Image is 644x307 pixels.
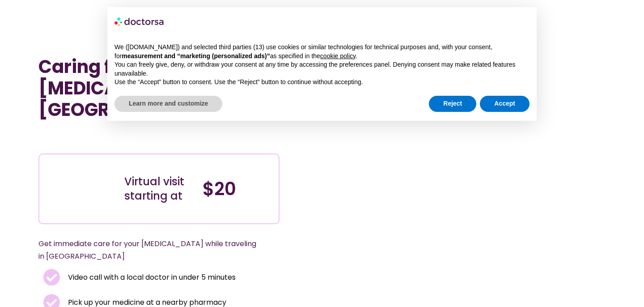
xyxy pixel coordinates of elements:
[429,96,476,112] button: Reject
[480,96,530,112] button: Accept
[53,161,109,217] img: Illustration depicting a young woman in a casual outfit, engaged with her smartphone. She has a p...
[66,271,236,284] span: Video call with a local doctor in under 5 minutes
[122,52,270,60] strong: measurement and “marketing (personalized ads)”
[124,175,194,203] div: Virtual visit starting at
[43,134,177,145] iframe: Customer reviews powered by Trustpilot
[114,78,530,87] p: Use the “Accept” button to consent. Use the “Reject” button to continue without accepting.
[38,56,280,120] h1: Caring for [MEDICAL_DATA] in [GEOGRAPHIC_DATA]
[114,43,530,60] p: We ([DOMAIN_NAME]) and selected third parties (13) use cookies or similar technologies for techni...
[203,178,272,200] h4: $20
[114,60,530,78] p: You can freely give, deny, or withdraw your consent at any time by accessing the preferences pane...
[114,14,165,29] img: logo
[114,96,222,112] button: Learn more and customize
[320,52,356,60] a: cookie policy
[38,238,258,263] p: Get immediate care for your [MEDICAL_DATA] while traveling in [GEOGRAPHIC_DATA]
